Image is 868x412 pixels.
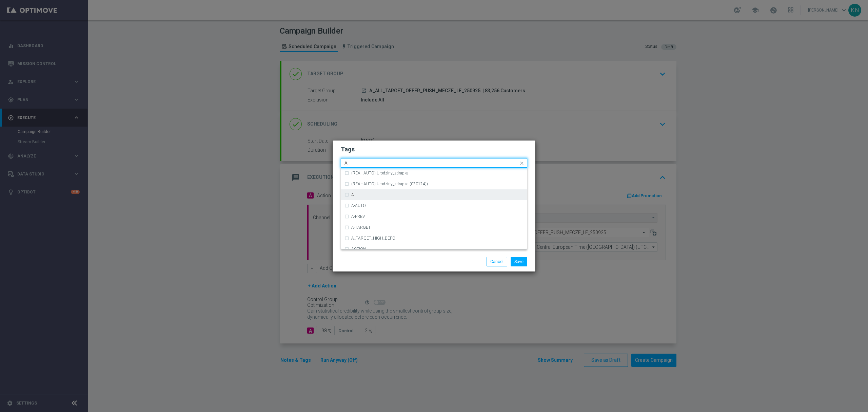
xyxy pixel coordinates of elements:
div: A-TARGET [344,222,524,233]
div: (REA - AUTO) Urodziny_zdrapka [344,168,524,179]
label: A [351,193,354,197]
label: A-TARGET [351,225,371,229]
div: A_TARGET_HIGH_DEPO [344,233,524,244]
div: A-PREV [344,211,524,222]
div: A-AUTO [344,200,524,211]
div: A [344,189,524,200]
label: (REA - AUTO) Urodziny_zdrapka [351,171,409,175]
h2: Tags [341,145,527,153]
div: (REA - AUTO) Urodziny_zdrapka (020124)) [344,179,524,189]
label: A-PREV [351,214,365,219]
label: ACTION [351,247,366,251]
label: A_TARGET_HIGH_DEPO [351,236,395,240]
label: (REA - AUTO) Urodziny_zdrapka (020124)) [351,182,428,186]
button: Cancel [487,257,507,266]
div: ACTION [344,244,524,255]
ng-dropdown-panel: Options list [341,168,527,249]
button: Save [511,257,527,266]
label: A-AUTO [351,204,366,208]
